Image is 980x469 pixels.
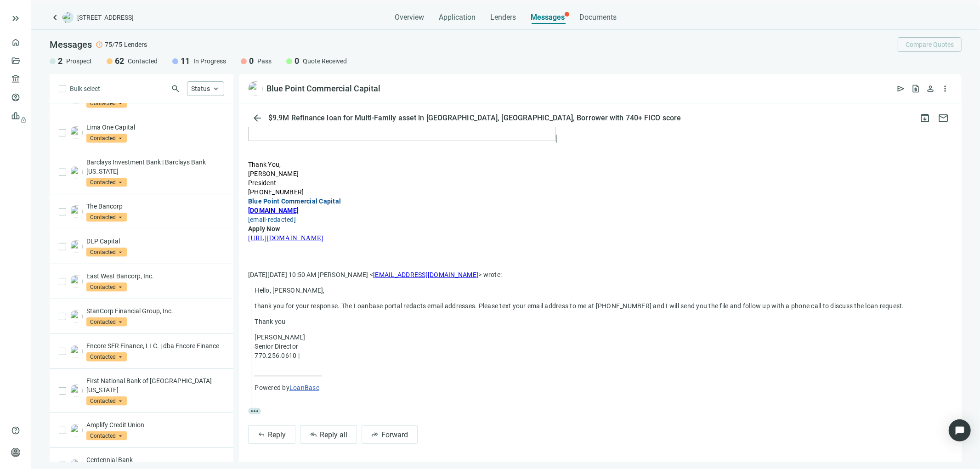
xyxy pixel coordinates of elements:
[10,13,21,24] button: keyboard_double_arrow_right
[310,431,317,438] span: reply_all
[926,84,935,93] span: person
[86,455,224,464] p: Centennial Bank
[50,39,92,50] span: Messages
[252,113,263,124] span: arrow_back
[295,56,299,67] span: 0
[86,134,127,143] span: Contacted
[86,352,127,362] span: Contacted
[124,40,147,49] span: Lenders
[266,113,683,123] div: $9.9M Refinance loan for Multi-Family asset in [GEOGRAPHIC_DATA], [GEOGRAPHIC_DATA], Borrower wit...
[70,275,83,288] img: 4a625ee1-9b78-464d-8145-9b5a9ca349c5.png
[86,158,224,176] p: Barclays Investment Bank | Barclays Bank [US_STATE]
[86,420,224,429] p: Amplify Credit Union
[916,109,934,127] button: archive
[579,13,617,22] span: Documents
[898,37,962,52] button: Compare Quotes
[938,81,952,96] button: more_vert
[86,341,224,350] p: Encore SFR Finance, LLC. | dba Encore Finance
[86,237,224,246] p: DLP Capital
[11,426,20,435] span: help
[70,126,83,139] img: 2260901c-e03b-4210-87de-a885c0f5ba38.png
[86,306,224,316] p: StanCorp Financial Group, Inc.
[70,424,83,437] img: 5674da76-7b14-449b-9af7-758ca126a458
[300,425,357,444] button: reply_allReply all
[248,81,263,96] img: 6c97713c-3180-4ad2-b88f-046d91b7b018
[938,113,949,124] span: mail
[923,81,938,96] button: person
[371,431,379,438] span: forward
[86,317,127,327] span: Contacted
[62,12,74,23] img: deal-logo
[381,430,408,439] span: Forward
[911,84,920,93] span: request_quote
[531,13,565,22] span: Messages
[303,57,347,66] span: Quote Received
[58,56,62,67] span: 2
[70,166,83,179] img: c1c94748-0463-41cd-98e2-4d767889c539
[249,56,254,67] span: 0
[320,430,347,439] span: Reply all
[105,40,122,49] span: 75/75
[70,240,83,253] img: e1adfaf1-c1e5-4a27-8d0e-77d95da5e3c5
[894,81,908,96] button: send
[171,84,180,93] span: search
[86,396,127,406] span: Contacted
[70,84,100,94] span: Bulk select
[86,178,127,187] span: Contacted
[128,57,158,66] span: Contacted
[11,448,20,457] span: person
[908,81,923,96] button: request_quote
[86,123,224,132] p: Lima One Capital
[50,12,61,23] a: keyboard_arrow_left
[70,345,83,358] img: 5a933591-b49e-4bc5-8637-7ff646d12ca0
[896,84,906,93] span: send
[191,85,210,92] span: Status
[248,425,295,444] button: replyReply
[919,113,930,124] span: archive
[86,431,127,441] span: Contacted
[248,408,261,414] span: more_horiz
[940,84,950,93] span: more_vert
[86,271,224,281] p: East West Bancorp, Inc.
[70,384,83,397] img: be5259dc-0a74-4741-a0ac-ba4fe729fffb
[490,13,516,22] span: Lenders
[70,310,83,323] img: f4419b03-7278-421b-972b-e388c0895edc.png
[257,57,272,66] span: Pass
[362,425,418,444] button: forwardForward
[268,430,286,439] span: Reply
[86,213,127,222] span: Contacted
[86,202,224,211] p: The Bancorp
[395,13,424,22] span: Overview
[96,41,103,48] span: error
[193,57,226,66] span: In Progress
[86,283,127,292] span: Contacted
[70,205,83,218] img: 11a85832-d3eb-4070-892f-413a551ae750
[212,85,220,93] span: keyboard_arrow_up
[86,376,224,395] p: First National Bank of [GEOGRAPHIC_DATA][US_STATE]
[115,56,124,67] span: 62
[181,56,190,67] span: 11
[86,99,127,108] span: Contacted
[949,419,971,441] div: Open Intercom Messenger
[266,83,380,94] div: Blue Point Commercial Capital
[439,13,476,22] span: Application
[66,57,92,66] span: Prospect
[248,109,266,127] button: arrow_back
[77,13,134,22] span: [STREET_ADDRESS]
[258,431,265,438] span: reply
[86,248,127,257] span: Contacted
[934,109,952,127] button: mail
